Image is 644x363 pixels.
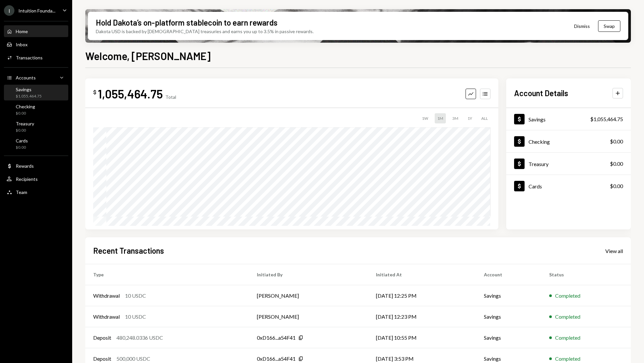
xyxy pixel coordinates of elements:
div: Deposit [93,334,111,342]
div: Dakota USD is backed by [DEMOGRAPHIC_DATA] treasuries and earns you up to 3.5% in passive rewards. [96,28,314,35]
div: 0xD166...a54F41 [257,355,296,363]
div: View all [605,248,623,254]
div: 3M [450,113,461,123]
a: Team [4,186,68,198]
div: Completed [555,355,580,363]
h2: Account Details [514,88,568,98]
div: I [4,5,14,16]
div: Withdrawal [93,313,120,321]
div: 1,055,464.75 [98,86,163,101]
td: [DATE] 12:23 PM [368,306,476,327]
div: 0xD166...a54F41 [257,334,296,342]
button: Dismiss [566,18,598,34]
a: Accounts [4,72,68,83]
a: Home [4,25,68,37]
a: Transactions [4,52,68,63]
div: Completed [555,334,580,342]
div: 480,248.0336 USDC [116,334,163,342]
div: Completed [555,313,580,321]
div: $0.00 [16,128,34,133]
div: 10 USDC [125,292,146,300]
div: Transactions [16,55,43,60]
th: Status [541,264,631,285]
div: 10 USDC [125,313,146,321]
a: Checking$0.00 [506,130,631,152]
div: Accounts [16,75,36,80]
a: Checking$0.00 [4,102,68,117]
div: Hold Dakota’s on-platform stablecoin to earn rewards [96,17,278,28]
h1: Welcome, [PERSON_NAME] [85,49,211,62]
div: $0.00 [16,111,35,116]
div: Deposit [93,355,111,363]
a: Recipients [4,173,68,185]
div: ALL [479,113,490,123]
h2: Recent Transactions [93,245,164,256]
div: $0.00 [610,138,623,145]
div: Checking [529,139,550,145]
div: 1W [419,113,431,123]
div: $1,055,464.75 [16,94,42,99]
div: Checking [16,104,35,109]
a: Treasury$0.00 [4,119,68,135]
div: $0.00 [16,145,28,150]
a: Cards$0.00 [506,175,631,197]
div: $ [93,89,96,96]
td: Savings [476,327,541,348]
button: Swap [598,20,620,32]
div: 1M [435,113,446,123]
td: Savings [476,306,541,327]
a: Savings$1,055,464.75 [4,85,68,100]
a: Cards$0.00 [4,136,68,152]
th: Initiated By [249,264,368,285]
a: Savings$1,055,464.75 [506,108,631,130]
div: Savings [16,87,42,92]
a: Inbox [4,38,68,50]
td: [PERSON_NAME] [249,285,368,306]
div: Intuition Founda... [18,8,55,13]
th: Type [85,264,249,285]
div: $0.00 [610,182,623,190]
a: Treasury$0.00 [506,153,631,175]
div: $1,055,464.75 [590,115,623,123]
td: Savings [476,285,541,306]
div: Recipients [16,176,38,182]
div: Cards [16,138,28,143]
div: Withdrawal [93,292,120,300]
div: 500,000 USDC [116,355,150,363]
div: Completed [555,292,580,300]
td: [PERSON_NAME] [249,306,368,327]
div: Rewards [16,163,34,169]
td: [DATE] 10:55 PM [368,327,476,348]
div: Inbox [16,42,28,47]
div: Cards [529,183,542,189]
div: Savings [529,116,546,122]
div: Team [16,189,27,195]
a: View all [605,247,623,254]
a: Rewards [4,160,68,172]
th: Account [476,264,541,285]
td: [DATE] 12:25 PM [368,285,476,306]
th: Initiated At [368,264,476,285]
div: $0.00 [610,160,623,168]
div: 1Y [465,113,475,123]
div: Treasury [529,161,549,167]
div: Treasury [16,121,34,126]
div: Home [16,29,28,34]
div: Total [165,94,176,100]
